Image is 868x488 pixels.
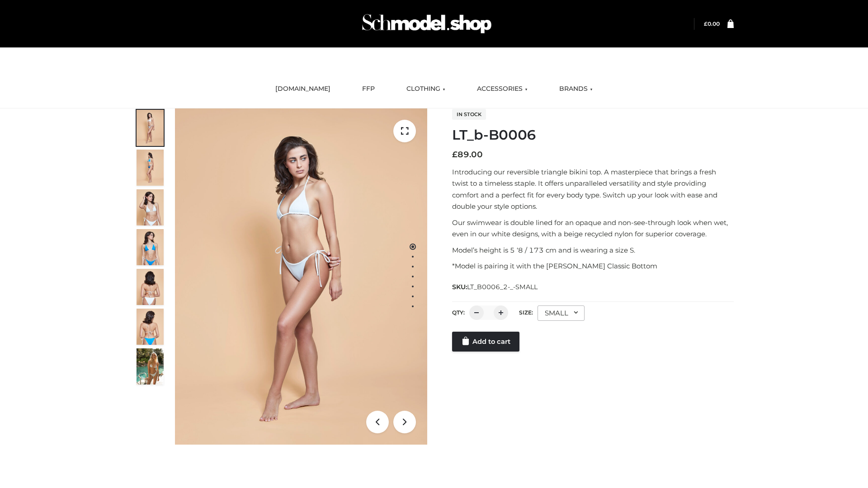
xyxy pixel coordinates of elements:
div: SMALL [538,305,585,321]
a: ACCESSORIES [470,79,534,99]
img: ArielClassicBikiniTop_CloudNine_AzureSky_OW114ECO_3-scaled.jpg [137,189,164,225]
h1: LT_b-B0006 [452,127,734,143]
span: In stock [452,109,486,120]
img: Arieltop_CloudNine_AzureSky2.jpg [137,348,164,385]
label: QTY: [452,309,465,316]
span: LT_B0006_2-_-SMALL [467,283,538,291]
span: £ [704,20,708,27]
a: FFP [355,79,382,99]
img: ArielClassicBikiniTop_CloudNine_AzureSky_OW114ECO_1-scaled.jpg [137,110,164,146]
a: £0.00 [704,20,720,27]
bdi: 89.00 [452,150,483,160]
a: [DOMAIN_NAME] [269,79,337,99]
p: Our swimwear is double lined for an opaque and non-see-through look when wet, even in our white d... [452,217,734,240]
a: BRANDS [552,79,599,99]
p: Model’s height is 5 ‘8 / 173 cm and is wearing a size S. [452,244,734,256]
img: ArielClassicBikiniTop_CloudNine_AzureSky_OW114ECO_2-scaled.jpg [137,150,164,186]
img: Schmodel Admin 964 [359,6,495,42]
a: CLOTHING [400,79,452,99]
label: Size: [519,309,533,316]
img: ArielClassicBikiniTop_CloudNine_AzureSky_OW114ECO_4-scaled.jpg [137,229,164,265]
img: ArielClassicBikiniTop_CloudNine_AzureSky_OW114ECO_7-scaled.jpg [137,269,164,305]
img: ArielClassicBikiniTop_CloudNine_AzureSky_OW114ECO_1 [175,108,427,445]
bdi: 0.00 [704,20,720,27]
img: ArielClassicBikiniTop_CloudNine_AzureSky_OW114ECO_8-scaled.jpg [137,309,164,345]
span: £ [452,150,458,160]
p: Introducing our reversible triangle bikini top. A masterpiece that brings a fresh twist to a time... [452,166,734,212]
p: *Model is pairing it with the [PERSON_NAME] Classic Bottom [452,260,734,272]
span: SKU: [452,282,538,292]
a: Add to cart [452,332,519,352]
